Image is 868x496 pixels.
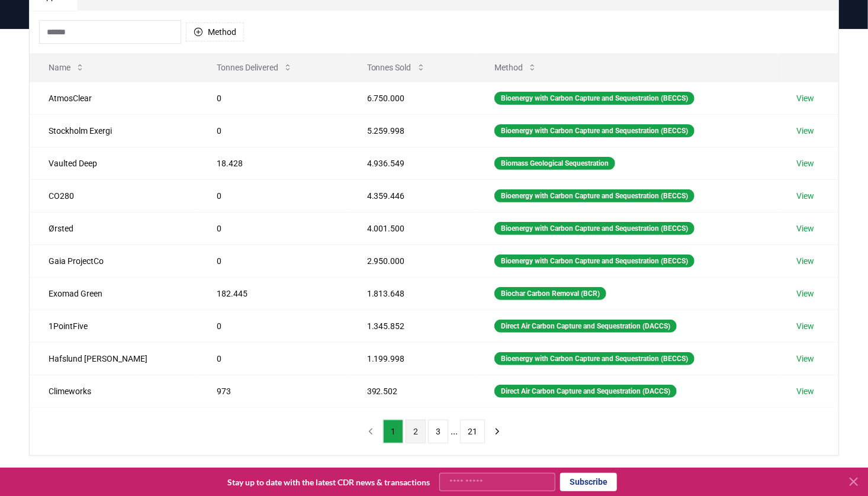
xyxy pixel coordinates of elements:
button: next page [487,420,507,443]
a: View [796,125,814,137]
td: 4.359.446 [348,179,475,212]
a: View [796,288,814,299]
button: Method [186,22,244,41]
td: 0 [198,114,348,147]
div: Bioenergy with Carbon Capture and Sequestration (BECCS) [494,255,695,268]
td: 18.428 [198,147,348,179]
td: 0 [198,342,348,375]
td: 0 [198,310,348,342]
td: 1.345.852 [348,310,475,342]
td: 1PointFive [30,310,198,342]
td: 6.750.000 [348,82,475,114]
button: Tonnes Sold [358,56,435,79]
td: 4.936.549 [348,147,475,179]
a: View [796,157,814,169]
td: 4.001.500 [348,212,475,244]
td: 0 [198,179,348,212]
li: ... [451,424,458,439]
a: View [796,223,814,234]
td: 973 [198,375,348,407]
td: Ørsted [30,212,198,244]
div: Biochar Carbon Removal (BCR) [494,287,606,300]
a: View [796,385,814,397]
a: View [796,92,814,104]
div: Bioenergy with Carbon Capture and Sequestration (BECCS) [494,92,695,105]
button: Method [485,56,546,79]
div: Bioenergy with Carbon Capture and Sequestration (BECCS) [494,189,695,202]
a: View [796,353,814,365]
td: 1.813.648 [348,277,475,310]
button: 2 [406,420,426,443]
button: 1 [383,420,403,443]
td: Hafslund [PERSON_NAME] [30,342,198,375]
div: Direct Air Carbon Capture and Sequestration (DACCS) [494,320,677,333]
td: 392.502 [348,375,475,407]
td: 0 [198,244,348,277]
td: Stockholm Exergi [30,114,198,147]
td: Gaia ProjectCo [30,244,198,277]
td: CO280 [30,179,198,212]
td: Exomad Green [30,277,198,310]
div: Direct Air Carbon Capture and Sequestration (DACCS) [494,385,677,398]
td: Climeworks [30,375,198,407]
td: 182.445 [198,277,348,310]
a: View [796,255,814,267]
button: 3 [428,420,448,443]
td: 0 [198,212,348,244]
td: 2.950.000 [348,244,475,277]
div: Bioenergy with Carbon Capture and Sequestration (BECCS) [494,124,695,137]
a: View [796,320,814,332]
td: 0 [198,82,348,114]
button: 21 [460,420,485,443]
div: Biomass Geological Sequestration [494,157,615,170]
div: Bioenergy with Carbon Capture and Sequestration (BECCS) [494,352,695,365]
div: Bioenergy with Carbon Capture and Sequestration (BECCS) [494,222,695,235]
td: AtmosClear [30,82,198,114]
button: Name [39,56,94,79]
a: View [796,190,814,202]
td: Vaulted Deep [30,147,198,179]
td: 1.199.998 [348,342,475,375]
td: 5.259.998 [348,114,475,147]
button: Tonnes Delivered [207,56,302,79]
